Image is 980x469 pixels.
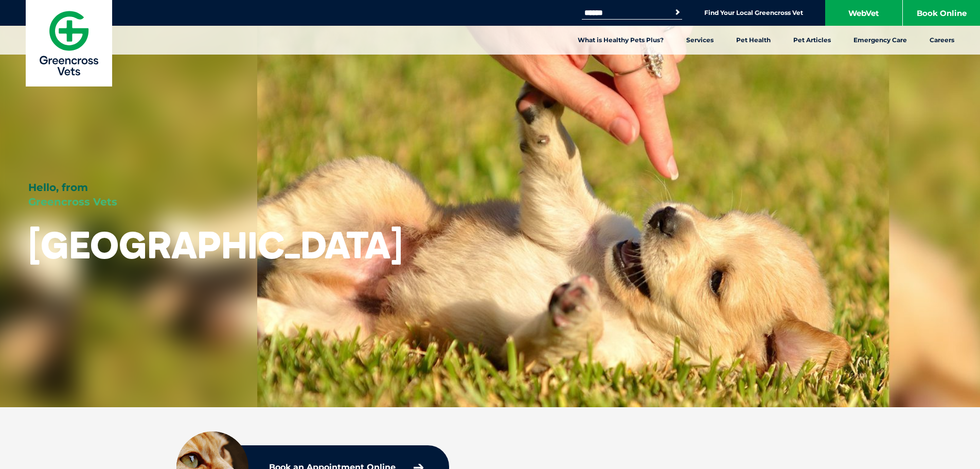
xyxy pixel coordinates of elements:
[704,9,803,17] a: Find Your Local Greencross Vet
[566,26,675,55] a: What is Healthy Pets Plus?
[672,7,683,18] button: Search
[28,224,403,265] h1: [GEOGRAPHIC_DATA]
[842,26,918,55] a: Emergency Care
[725,26,782,55] a: Pet Health
[675,26,725,55] a: Services
[28,181,88,194] span: Hello, from
[918,26,966,55] a: Careers
[782,26,842,55] a: Pet Articles
[28,196,117,208] span: Greencross Vets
